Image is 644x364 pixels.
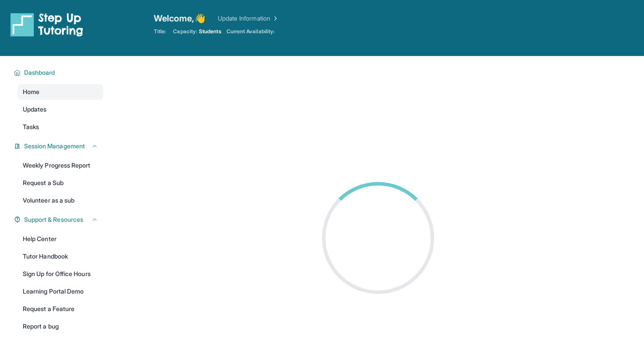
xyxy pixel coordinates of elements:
[24,215,83,224] span: Support & Resources
[18,157,103,173] a: Weekly Progress Report
[18,192,103,208] a: Volunteer as a sub
[18,101,103,117] a: Updates
[18,318,103,334] a: Report a bug
[173,28,197,35] span: Capacity:
[218,14,279,23] a: Update Information
[199,28,221,35] span: Students
[21,215,98,224] button: Support & Resources
[18,231,103,247] a: Help Center
[23,87,39,96] span: Home
[23,122,39,131] span: Tasks
[18,119,103,135] a: Tasks
[154,12,205,24] span: Welcome, 👋
[226,28,275,35] span: Current Availability:
[24,142,85,150] span: Session Management
[18,266,103,282] a: Sign Up for Office Hours
[18,301,103,317] a: Request a Feature
[21,142,98,150] button: Session Management
[270,14,279,23] img: Chevron Right
[24,68,55,77] span: Dashboard
[18,84,103,100] a: Home
[18,283,103,299] a: Learning Portal Demo
[18,175,103,191] a: Request a Sub
[21,68,98,77] button: Dashboard
[154,28,166,35] span: Title:
[11,12,83,37] img: logo
[23,105,47,114] span: Updates
[18,248,103,264] a: Tutor Handbook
